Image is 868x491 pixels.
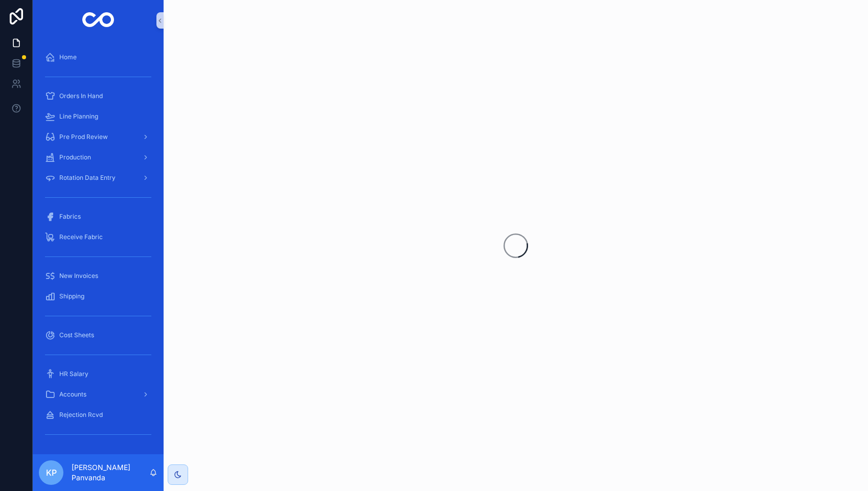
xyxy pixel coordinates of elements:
a: HR Salary [39,365,157,383]
a: Rejection Rcvd [39,406,157,424]
a: Shipping [39,287,157,306]
span: Orders In Hand [59,92,103,100]
a: Receive Fabric [39,228,157,246]
span: Rotation Data Entry [59,174,116,182]
span: Accounts [59,390,86,399]
a: Rotation Data Entry [39,169,157,187]
span: Line Planning [59,112,98,121]
p: [PERSON_NAME] Panvanda [72,462,149,483]
span: KP [46,466,57,479]
span: Receive Fabric [59,233,103,241]
a: New Invoices [39,267,157,285]
a: Pre Prod Review [39,128,157,146]
span: New Invoices [59,272,98,280]
span: HR Salary [59,370,88,378]
a: Cost Sheets [39,326,157,344]
span: Home [59,53,77,61]
span: Cost Sheets [59,331,94,339]
span: Pre Prod Review [59,133,108,141]
a: Production [39,148,157,167]
a: Fabrics [39,207,157,226]
span: Production [59,153,91,161]
span: Rejection Rcvd [59,411,103,419]
span: Fabrics [59,213,81,221]
a: Line Planning [39,107,157,126]
img: App logo [82,12,115,29]
div: scrollable content [33,41,164,454]
span: Shipping [59,292,84,300]
a: Home [39,48,157,66]
a: Orders In Hand [39,87,157,105]
a: Accounts [39,385,157,404]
